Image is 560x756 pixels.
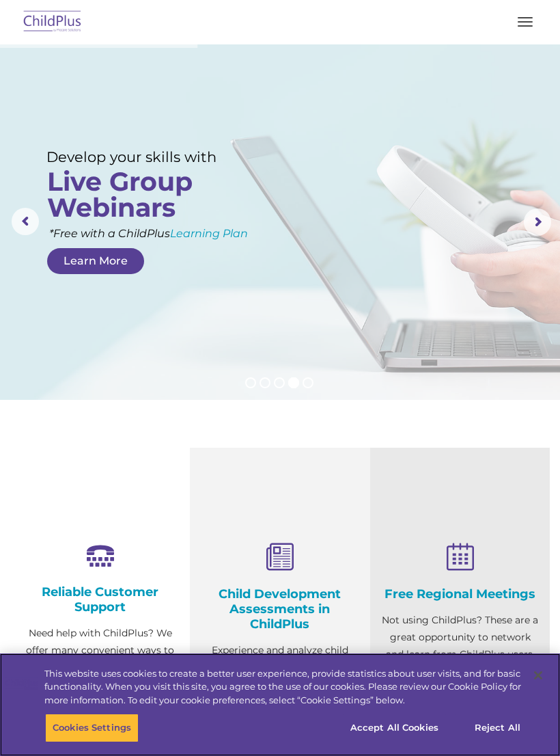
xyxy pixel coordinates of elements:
[200,586,359,632] h4: Child Development Assessments in ChildPlus
[380,586,540,602] h4: Free Regional Meetings
[45,714,139,742] button: Cookies Settings
[47,169,219,221] rs-layer: Live Group Webinars
[343,714,446,742] button: Accept All Cookies
[523,660,553,690] button: Close
[47,248,144,274] a: Learn More
[455,714,540,742] button: Reject All
[20,625,180,744] p: Need help with ChildPlus? We offer many convenient ways to contact our amazing Customer Support r...
[380,612,540,697] p: Not using ChildPlus? These are a great opportunity to network and learn from ChildPlus users. Fin...
[20,584,180,615] h4: Reliable Customer Support
[49,225,313,242] rs-layer: *Free with a ChildPlus
[46,148,230,165] rs-layer: Develop your skills with
[44,667,521,707] div: This website uses cookies to create a better user experience, provide statistics about user visit...
[20,6,85,38] img: ChildPlus by Procare Solutions
[200,642,359,744] p: Experience and analyze child assessments and Head Start data management in one system with zero c...
[170,227,248,240] a: Learning Plan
